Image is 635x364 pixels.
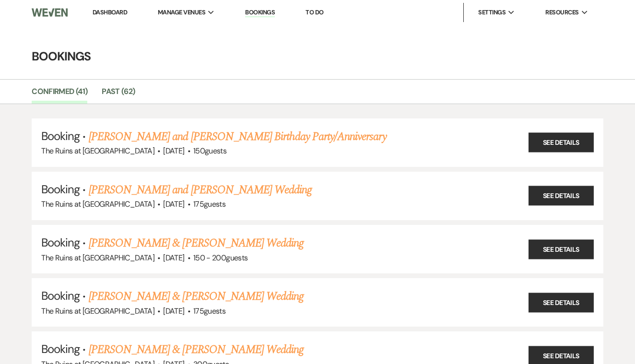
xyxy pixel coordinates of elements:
span: 150 guests [193,146,226,156]
span: Resources [545,8,578,17]
span: Booking [41,288,80,303]
a: [PERSON_NAME] & [PERSON_NAME] Wedding [89,288,304,305]
span: The Ruins at [GEOGRAPHIC_DATA] [41,199,154,209]
span: 150 - 200 guests [193,253,247,263]
span: The Ruins at [GEOGRAPHIC_DATA] [41,306,154,316]
span: Booking [41,235,80,250]
a: Past (62) [102,85,135,104]
span: The Ruins at [GEOGRAPHIC_DATA] [41,146,154,156]
a: See Details [529,239,594,259]
span: [DATE] [163,306,184,316]
a: To Do [306,8,323,16]
a: [PERSON_NAME] & [PERSON_NAME] Wedding [89,341,304,358]
a: See Details [529,293,594,312]
a: Confirmed (41) [32,85,87,104]
span: Booking [41,129,80,143]
span: The Ruins at [GEOGRAPHIC_DATA] [41,253,154,263]
span: Booking [41,182,80,197]
a: Dashboard [93,8,127,16]
span: [DATE] [163,146,184,156]
a: [PERSON_NAME] and [PERSON_NAME] Birthday Party/Anniversary [89,128,387,145]
a: See Details [529,186,594,206]
span: Manage Venues [158,8,205,17]
a: See Details [529,133,594,153]
span: Booking [41,341,80,356]
span: [DATE] [163,253,184,263]
span: [DATE] [163,199,184,209]
span: Settings [478,8,506,17]
a: [PERSON_NAME] and [PERSON_NAME] Wedding [89,181,312,199]
a: [PERSON_NAME] & [PERSON_NAME] Wedding [89,235,304,252]
span: 175 guests [193,306,225,316]
a: Bookings [245,8,275,17]
span: 175 guests [193,199,225,209]
img: Weven Logo [32,2,68,23]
